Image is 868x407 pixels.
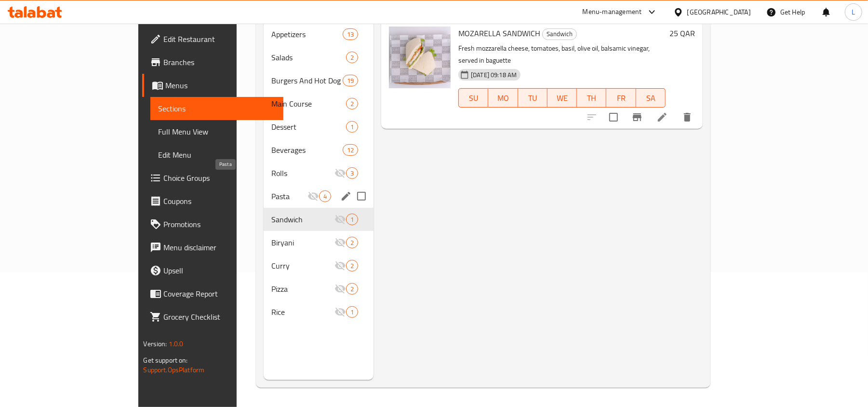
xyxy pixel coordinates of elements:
[346,306,358,318] div: items
[347,285,358,294] span: 2
[687,7,751,17] div: [GEOGRAPHIC_DATA]
[264,138,374,162] div: Beverages12
[347,169,358,178] span: 3
[347,122,358,132] span: 1
[518,88,548,108] button: TU
[334,283,346,295] svg: Inactive section
[389,27,451,88] img: MOZARELLA SANDWICH
[150,143,283,166] a: Edit Menu
[168,338,183,350] span: 1.0.0
[626,106,649,129] button: Branch-specific-item
[346,98,358,109] div: items
[165,80,276,91] span: Menus
[347,53,358,62] span: 2
[142,282,283,305] a: Coverage Report
[163,288,276,299] span: Coverage Report
[467,70,521,80] span: [DATE] 09:18 AM
[347,308,358,317] span: 1
[669,27,695,40] h6: 25 QAR
[640,91,662,105] span: SA
[163,311,276,323] span: Grocery Checklist
[142,213,283,236] a: Promotions
[264,277,374,300] div: Pizza2
[339,189,353,203] button: edit
[142,166,283,190] a: Choice Groups
[271,52,346,63] span: Salads
[271,121,346,133] span: Dessert
[543,28,576,40] span: Sandwich
[522,91,544,105] span: TU
[271,260,334,271] span: Curry
[334,237,346,248] svg: Inactive section
[142,190,283,213] a: Coupons
[264,185,374,208] div: Pasta4edit
[271,144,342,156] span: Beverages
[343,75,358,86] div: items
[264,231,374,254] div: Biryani2
[163,56,276,68] span: Branches
[463,91,484,105] span: SU
[636,88,666,108] button: SA
[488,88,518,108] button: MO
[347,238,358,247] span: 2
[158,126,276,137] span: Full Menu View
[163,242,276,253] span: Menu disclaimer
[264,19,374,327] nav: Menu sections
[264,115,374,138] div: Dessert1
[264,23,374,46] div: Appetizers13
[158,103,276,114] span: Sections
[163,265,276,276] span: Upsell
[271,28,342,40] span: Appetizers
[271,283,334,295] div: Pizza
[271,306,334,318] span: Rice
[271,214,334,225] div: Sandwich
[676,106,699,129] button: delete
[548,88,577,108] button: WE
[142,236,283,259] a: Menu disclaimer
[458,42,666,67] p: Fresh mozzarella cheese, tomatoes, basil, olive oil, balsamic vinegar, served in baguette
[346,167,358,179] div: items
[343,146,358,155] span: 12
[271,98,346,109] span: Main Course
[271,75,342,86] span: Burgers And Hot Dog
[150,97,283,120] a: Sections
[158,149,276,161] span: Edit Menu
[346,260,358,271] div: items
[347,261,358,271] span: 2
[163,33,276,45] span: Edit Restaurant
[264,92,374,115] div: Main Course2
[852,7,855,17] span: L
[142,27,283,51] a: Edit Restaurant
[319,190,331,202] div: items
[150,120,283,143] a: Full Menu View
[346,237,358,248] div: items
[551,91,573,105] span: WE
[264,46,374,69] div: Salads2
[142,74,283,97] a: Menus
[577,88,606,108] button: TH
[458,88,488,108] button: SU
[581,91,602,105] span: TH
[142,259,283,282] a: Upsell
[163,195,276,207] span: Coupons
[264,208,374,231] div: Sandwich1
[492,91,514,105] span: MO
[271,237,334,248] span: Biryani
[307,190,319,202] svg: Inactive section
[271,167,334,179] span: Rolls
[264,254,374,277] div: Curry2
[458,26,540,41] span: MOZARELLA SANDWICH
[142,305,283,328] a: Grocery Checklist
[656,111,668,123] a: Edit menu item
[343,76,358,85] span: 19
[583,6,642,18] div: Menu-management
[143,354,187,366] span: Get support on:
